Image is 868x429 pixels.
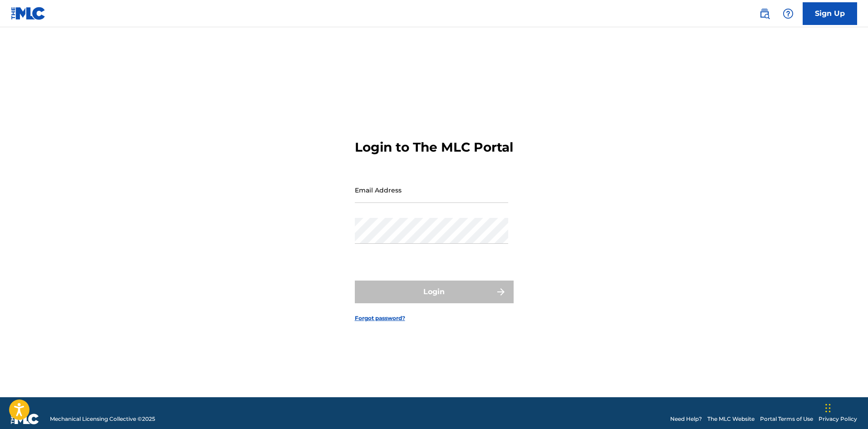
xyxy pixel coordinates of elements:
iframe: Chat Widget [823,385,868,429]
a: Privacy Policy [819,415,857,423]
img: MLC Logo [11,7,46,20]
a: Public Search [755,5,774,23]
h3: Login to The MLC Portal [355,139,513,155]
a: Portal Terms of Use [760,415,813,423]
div: Drag [825,394,831,422]
a: The MLC Website [707,415,755,423]
span: Mechanical Licensing Collective © 2025 [50,415,155,423]
img: help [783,8,794,19]
div: Help [779,5,797,23]
img: search [759,8,770,19]
a: Need Help? [670,415,702,423]
a: Forgot password? [355,314,405,322]
a: Sign Up [803,2,857,25]
img: logo [11,414,39,424]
